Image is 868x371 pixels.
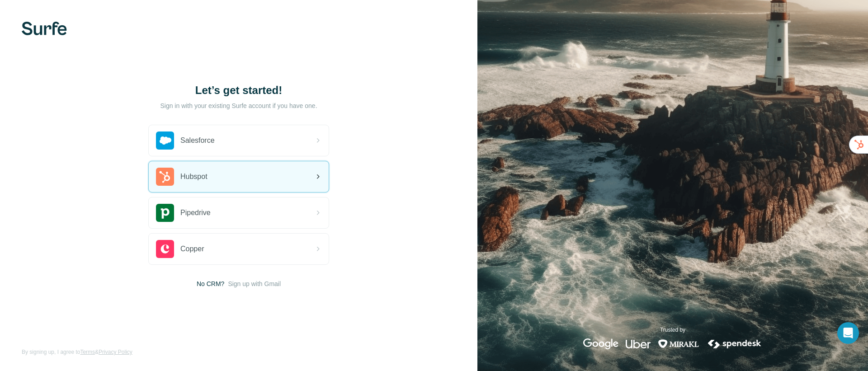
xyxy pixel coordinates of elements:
[156,168,174,186] img: hubspot's logo
[180,207,211,218] span: Pipedrive
[583,338,618,349] img: google's logo
[707,338,763,349] img: spendesk's logo
[80,349,95,355] a: Terms
[22,22,67,35] img: Surfe's logo
[626,338,651,349] img: uber's logo
[658,338,699,349] img: mirakl's logo
[22,348,132,356] span: By signing up, I agree to &
[180,244,204,254] span: Copper
[197,279,224,288] span: No CRM?
[660,326,685,334] p: Trusted by
[156,131,174,150] img: salesforce's logo
[156,240,174,258] img: copper's logo
[180,135,215,146] span: Salesforce
[837,322,859,344] div: Open Intercom Messenger
[180,171,208,182] span: Hubspot
[99,349,132,355] a: Privacy Policy
[156,204,174,222] img: pipedrive's logo
[148,83,329,98] h1: Let’s get started!
[228,279,281,288] button: Sign up with Gmail
[160,101,317,110] p: Sign in with your existing Surfe account if you have one.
